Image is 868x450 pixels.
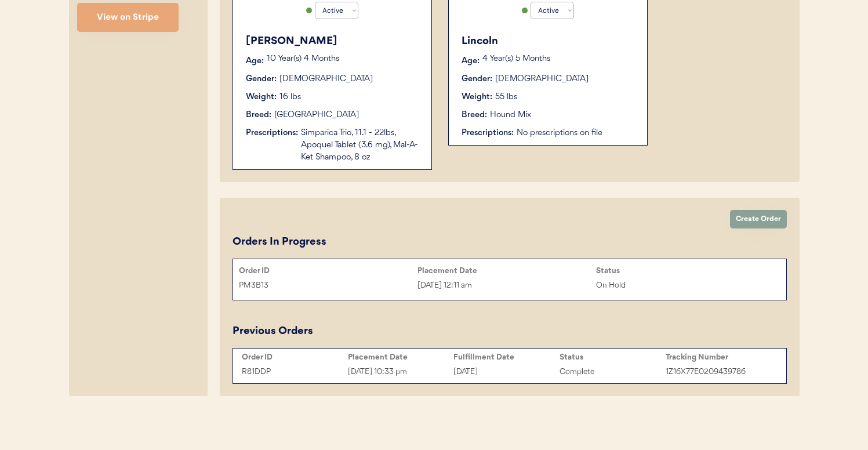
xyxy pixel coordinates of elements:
[417,266,596,275] div: Placement Date
[348,365,454,379] div: [DATE] 10:33 pm
[596,266,775,275] div: Status
[490,109,531,121] div: Hound Mix
[730,210,787,228] button: Create Order
[239,279,417,292] div: PM3B13
[462,73,492,85] div: Gender:
[666,353,772,362] div: Tracking Number
[495,73,589,85] div: [DEMOGRAPHIC_DATA]
[274,109,359,121] div: [GEOGRAPHIC_DATA]
[453,365,560,379] div: [DATE]
[246,127,298,139] div: Prescriptions:
[246,91,277,103] div: Weight:
[462,34,635,49] div: Lincoln
[462,91,492,103] div: Weight:
[453,353,560,362] div: Fulfillment Date
[495,91,517,103] div: 55 lbs
[246,109,271,121] div: Breed:
[233,324,313,339] div: Previous Orders
[246,55,264,67] div: Age:
[517,127,635,139] div: No prescriptions on file
[462,55,480,67] div: Age:
[77,3,179,32] button: View on Stripe
[560,365,666,379] div: Complete
[246,34,420,49] div: [PERSON_NAME]
[233,234,326,250] div: Orders In Progress
[417,279,596,292] div: [DATE] 12:11 am
[301,127,420,164] div: Simparica Trio, 11.1 - 22lbs, Apoquel Tablet (3.6 mg), Mal-A-Ket Shampoo, 8 oz
[482,55,635,63] p: 4 Year(s) 5 Months
[666,365,772,379] div: 1Z16X77E0209439786
[246,73,277,85] div: Gender:
[348,353,454,362] div: Placement Date
[279,73,373,85] div: [DEMOGRAPHIC_DATA]
[267,55,420,63] p: 10 Year(s) 4 Months
[242,353,348,362] div: Order ID
[242,365,348,379] div: R81DDP
[279,91,301,103] div: 16 lbs
[239,266,417,275] div: Order ID
[596,279,775,292] div: On Hold
[462,127,514,139] div: Prescriptions:
[462,109,487,121] div: Breed:
[560,353,666,362] div: Status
